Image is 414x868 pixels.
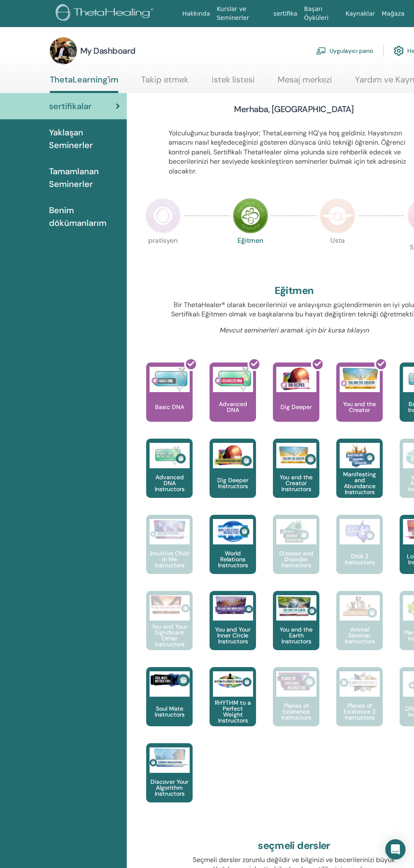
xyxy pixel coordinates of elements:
img: Advanced DNA Instructors [150,443,190,468]
p: pratisyen [145,237,181,273]
p: You and Your Inner Circle Instructors [210,626,256,644]
a: istek listesi [212,74,255,91]
p: You and the Creator [336,401,383,413]
p: Dig Deeper Instructors [210,477,256,489]
img: Dig Deeper Instructors [213,443,253,468]
img: Planes of Existence 2 Instructors [340,671,380,694]
a: Dig Deeper Dig Deeper [273,363,319,439]
a: RHYTHM to a Perfect Weight Instructors RHYTHM to a Perfect Weight Instructors [210,667,256,743]
img: DNA 3 Instructors [340,519,380,544]
p: You and Your Significant Other Instructors [146,624,193,647]
img: You and the Earth Instructors [276,595,316,617]
img: default.jpg [50,37,77,64]
p: Eğitmen [233,237,268,273]
img: Basic DNA [150,367,190,392]
img: You and Your Inner Circle Instructors [213,595,253,615]
a: Advanced DNA Instructors Advanced DNA Instructors [146,439,193,515]
a: You and Your Inner Circle Instructors You and Your Inner Circle Instructors [210,591,256,667]
div: Open Intercom Messenger [385,839,406,860]
a: DNA 3 Instructors DNA 3 Instructors [336,515,383,591]
img: Intuitive Child In Me Instructors [150,519,190,540]
p: Usta [320,237,355,273]
img: You and the Creator Instructors [276,443,316,468]
a: You and the Earth Instructors You and the Earth Instructors [273,591,319,667]
h2: Eğitmen [275,285,314,297]
a: Mesaj merkezi [278,74,332,91]
img: Practitioner [145,198,181,233]
a: Uygulayıcı pano [316,41,373,60]
a: World Relations Instructors World Relations Instructors [210,515,256,591]
a: Discover Your Algorithm Instructors Discover Your Algorithm Instructors [146,743,193,819]
img: Advanced DNA [213,367,253,392]
p: Dig Deeper [277,404,315,410]
span: Tamamlanan Seminerler [49,165,120,190]
img: Master [320,198,355,233]
img: Manifesting and Abundance Instructors [340,443,380,468]
img: You and Your Significant Other Instructors [150,595,190,614]
span: sertifikalar [49,100,92,113]
h3: My Dashboard [80,45,136,57]
span: Yaklaşan Seminerler [49,126,120,151]
img: cog.svg [394,44,404,58]
span: Benim dökümanlarım [49,204,120,229]
img: Disease and Disorder Instructors [276,519,316,544]
a: You and the Creator You and the Creator [336,363,383,439]
p: Animal Seminar Instructors [336,626,383,644]
p: Planes of Existence Instructors [273,703,319,720]
img: Soul Mate Instructors [150,671,190,689]
p: Disease and Disorder Instructors [273,550,319,568]
img: Planes of Existence Instructors [276,671,316,692]
a: Takip etmek [141,74,188,91]
a: Mağaza [379,6,408,22]
img: RHYTHM to a Perfect Weight Instructors [213,671,253,691]
a: Planes of Existence Instructors Planes of Existence Instructors [273,667,319,743]
p: DNA 3 Instructors [336,553,383,565]
p: You and the Earth Instructors [273,626,319,644]
a: Soul Mate Instructors Soul Mate Instructors [146,667,193,743]
a: Planes of Existence 2 Instructors Planes of Existence 2 Instructors [336,667,383,743]
a: Intuitive Child In Me Instructors Intuitive Child In Me Instructors [146,515,193,591]
p: Advanced DNA [210,401,256,413]
p: Soul Mate Instructors [146,706,193,717]
a: Advanced DNA Advanced DNA [210,363,256,439]
img: Dig Deeper [276,367,316,392]
a: Kaynaklar [342,6,379,22]
a: Manifesting and Abundance Instructors Manifesting and Abundance Instructors [336,439,383,515]
p: Planes of Existence 2 Instructors [336,703,383,720]
img: chalkboard-teacher.svg [316,47,326,55]
p: Advanced DNA Instructors [146,474,193,492]
p: Manifesting and Abundance Instructors [336,471,383,495]
a: Disease and Disorder Instructors Disease and Disorder Instructors [273,515,319,591]
a: Kurslar ve Seminerler [213,1,270,26]
a: Hakkında [179,6,213,22]
h3: Merhaba, [GEOGRAPHIC_DATA] [234,103,354,115]
p: Intuitive Child In Me Instructors [146,550,193,568]
img: logo.png [56,4,157,23]
a: sertifika [270,6,300,22]
p: World Relations Instructors [210,550,256,568]
a: ThetaLearning'im [50,74,118,93]
p: You and the Creator Instructors [273,474,319,492]
a: Basic DNA Basic DNA [146,363,193,439]
a: Dig Deeper Instructors Dig Deeper Instructors [210,439,256,515]
a: Animal Seminar Instructors Animal Seminar Instructors [336,591,383,667]
p: RHYTHM to a Perfect Weight Instructors [210,700,256,723]
img: Instructor [233,198,268,233]
img: Animal Seminar Instructors [340,595,380,621]
a: You and the Creator Instructors You and the Creator Instructors [273,439,319,515]
h2: seçmeli dersler [258,840,330,852]
p: Discover Your Algorithm Instructors [146,779,193,797]
img: You and the Creator [340,367,380,390]
img: Discover Your Algorithm Instructors [150,747,190,768]
a: You and Your Significant Other Instructors You and Your Significant Other Instructors [146,591,193,667]
a: Başarı Öyküleri [301,1,342,26]
img: World Relations Instructors [213,519,253,544]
